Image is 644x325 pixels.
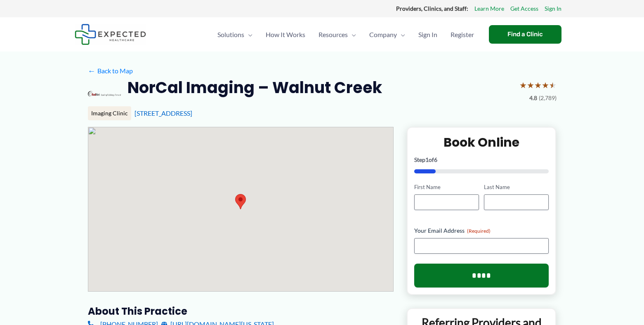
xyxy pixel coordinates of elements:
span: ★ [549,77,557,93]
a: SolutionsMenu Toggle [211,20,259,49]
span: 6 [434,156,437,163]
a: ResourcesMenu Toggle [312,20,363,49]
span: Menu Toggle [397,20,405,49]
span: (2,789) [539,93,557,103]
span: Register [451,20,474,49]
span: 1 [425,156,429,163]
span: ★ [519,77,527,93]
a: Sign In [545,3,561,14]
h3: About this practice [88,305,394,318]
label: Last Name [484,183,549,191]
a: Find a Clinic [489,25,561,44]
img: Expected Healthcare Logo - side, dark font, small [75,24,146,45]
a: ←Back to Map [88,65,133,77]
span: Resources [318,20,348,49]
a: Learn More [474,3,504,14]
div: Imaging Clinic [88,106,131,120]
a: Register [444,20,481,49]
h2: Book Online [414,134,549,150]
nav: Primary Site Navigation [211,20,481,49]
span: ← [88,67,96,75]
span: ★ [527,77,534,93]
span: (Required) [467,228,491,234]
a: Get Access [510,3,538,14]
p: Step of [414,157,549,163]
a: [STREET_ADDRESS] [134,109,192,117]
h2: NorCal Imaging – Walnut Creek [127,77,382,98]
span: How It Works [266,20,305,49]
label: Your Email Address [414,227,549,235]
span: Sign In [418,20,437,49]
span: Solutions [217,20,244,49]
a: Sign In [412,20,444,49]
span: Menu Toggle [348,20,356,49]
strong: Providers, Clinics, and Staff: [396,5,468,12]
span: ★ [542,77,549,93]
span: Menu Toggle [244,20,252,49]
a: CompanyMenu Toggle [363,20,412,49]
span: 4.8 [529,93,537,103]
span: ★ [534,77,542,93]
label: First Name [414,183,479,191]
a: How It Works [259,20,312,49]
span: Company [369,20,397,49]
